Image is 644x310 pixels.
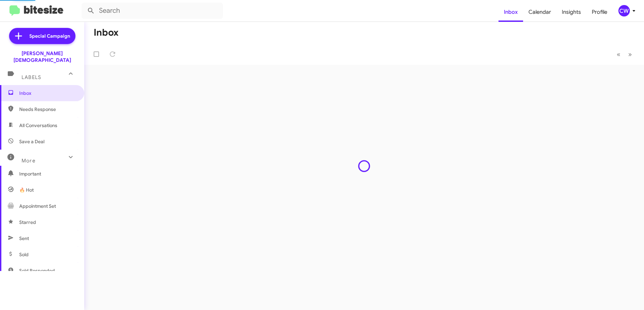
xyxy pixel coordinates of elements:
span: Labels [22,74,41,80]
input: Search [82,3,223,19]
button: Next [624,47,636,61]
span: Save a Deal [19,138,44,145]
button: Previous [613,47,624,61]
span: » [628,50,632,59]
span: Sent [19,235,29,242]
h1: Inbox [94,27,119,38]
span: Sold Responded [19,267,55,274]
span: « [617,50,620,59]
a: Profile [586,2,613,22]
span: 🔥 Hot [19,187,34,193]
a: Inbox [498,2,523,22]
span: All Conversations [19,122,57,129]
span: Needs Response [19,106,76,113]
a: Insights [556,2,586,22]
span: Sold [19,251,29,258]
span: Appointment Set [19,203,56,209]
span: Inbox [19,90,76,96]
span: Special Campaign [29,33,70,39]
span: More [22,158,35,164]
a: Special Campaign [9,28,75,44]
button: CW [613,5,637,16]
nav: Page navigation example [613,47,636,61]
a: Calendar [523,2,556,22]
span: Starred [19,219,36,226]
span: Important [19,170,76,177]
div: CW [618,5,630,16]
